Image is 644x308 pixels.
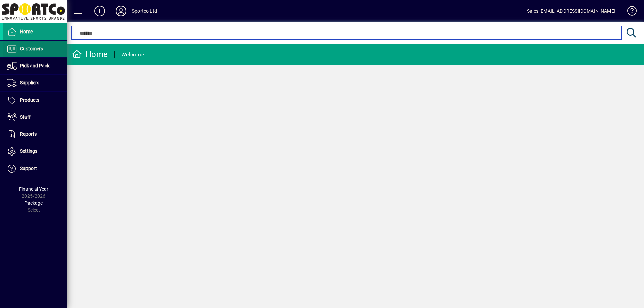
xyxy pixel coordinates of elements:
[132,6,157,16] div: Sportco Ltd
[110,5,132,17] button: Profile
[3,75,67,91] a: Suppliers
[20,131,37,137] span: Reports
[20,63,49,68] span: Pick and Pack
[3,160,67,177] a: Support
[3,143,67,160] a: Settings
[89,5,110,17] button: Add
[20,46,43,51] span: Customers
[3,58,67,74] a: Pick and Pack
[20,148,37,154] span: Settings
[24,200,43,206] span: Package
[20,80,39,85] span: Suppliers
[3,41,67,57] a: Customers
[3,126,67,143] a: Reports
[527,6,615,16] div: Sales [EMAIL_ADDRESS][DOMAIN_NAME]
[622,1,636,23] a: Knowledge Base
[3,92,67,109] a: Products
[3,109,67,126] a: Staff
[72,49,108,60] div: Home
[19,186,48,192] span: Financial Year
[121,49,144,60] div: Welcome
[20,29,33,34] span: Home
[20,166,37,171] span: Support
[20,97,39,103] span: Products
[20,114,31,120] span: Staff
